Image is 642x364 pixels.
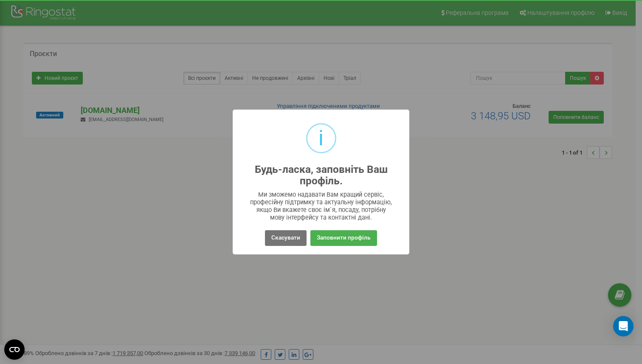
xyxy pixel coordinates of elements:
[310,230,377,246] button: Заповнити профіль
[613,316,634,336] div: Open Intercom Messenger
[250,164,393,187] h2: Будь-ласка, заповніть Ваш профіль.
[4,339,25,360] button: Open CMP widget
[250,191,393,221] div: Ми зможемо надавати Вам кращий сервіс, професійну підтримку та актуальну інформацію, якщо Ви вкаж...
[265,230,307,246] button: Скасувати
[318,124,324,152] div: i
